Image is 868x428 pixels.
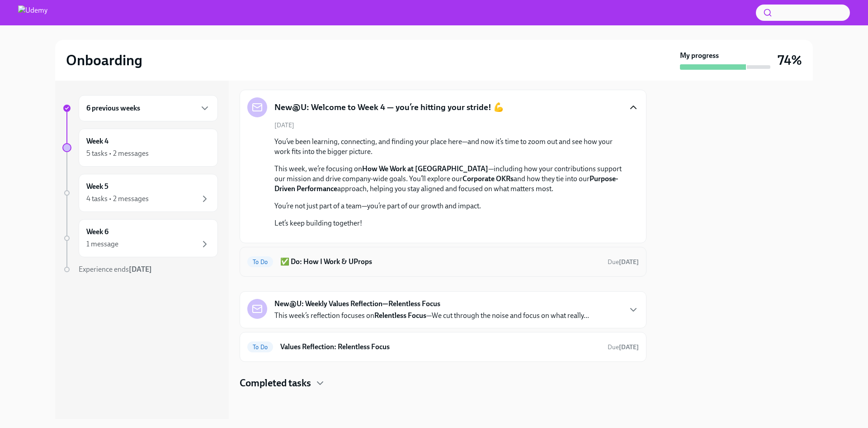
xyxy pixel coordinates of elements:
p: You’re not just part of a team—you’re part of our growth and impact. [274,201,624,211]
h5: New@U: Welcome to Week 4 — you’re hitting your stride! 💪 [274,101,504,113]
strong: My progress [680,51,719,61]
div: 1 message [86,239,118,249]
strong: How We Work at [GEOGRAPHIC_DATA] [362,164,488,173]
strong: [DATE] [129,265,152,274]
a: To DoValues Reflection: Relentless FocusDue[DATE] [247,340,639,354]
div: Completed tasks [240,376,646,390]
span: Experience ends [79,265,152,274]
span: October 6th, 2025 13:00 [608,343,639,351]
h6: Values Reflection: Relentless Focus [280,342,600,352]
h6: Week 6 [86,227,108,237]
span: Due [608,343,639,351]
p: You’ve been learning, connecting, and finding your place here—and now it’s time to zoom out and s... [274,137,624,157]
h4: Completed tasks [240,376,311,390]
h3: 74% [778,52,802,68]
h6: Week 5 [86,182,108,192]
a: Week 45 tasks • 2 messages [62,129,218,167]
p: Let’s keep building together! [274,218,624,228]
a: To Do✅ Do: How I Work & UPropsDue[DATE] [247,255,639,269]
img: Udemy [18,5,47,20]
span: Due [608,258,639,266]
div: 5 tasks • 2 messages [86,149,149,159]
h6: Week 4 [86,136,108,146]
h2: Onboarding [66,51,142,69]
span: October 4th, 2025 13:00 [608,258,639,266]
strong: [DATE] [619,258,639,266]
a: Week 54 tasks • 2 messages [62,174,218,212]
strong: [DATE] [619,343,639,351]
h6: ✅ Do: How I Work & UProps [280,257,600,267]
span: [DATE] [274,121,294,130]
p: This week’s reflection focuses on —We cut through the noise and focus on what really... [274,311,589,321]
div: 4 tasks • 2 messages [86,194,149,204]
span: To Do [247,259,273,265]
span: To Do [247,344,273,351]
h6: 6 previous weeks [86,103,140,113]
div: 6 previous weeks [79,95,218,121]
p: This week, we’re focusing on —including how your contributions support our mission and drive comp... [274,164,624,194]
strong: New@U: Weekly Values Reflection—Relentless Focus [274,299,440,309]
strong: Relentless Focus [374,311,426,320]
strong: Corporate OKRs [462,174,514,183]
a: Week 61 message [62,219,218,257]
